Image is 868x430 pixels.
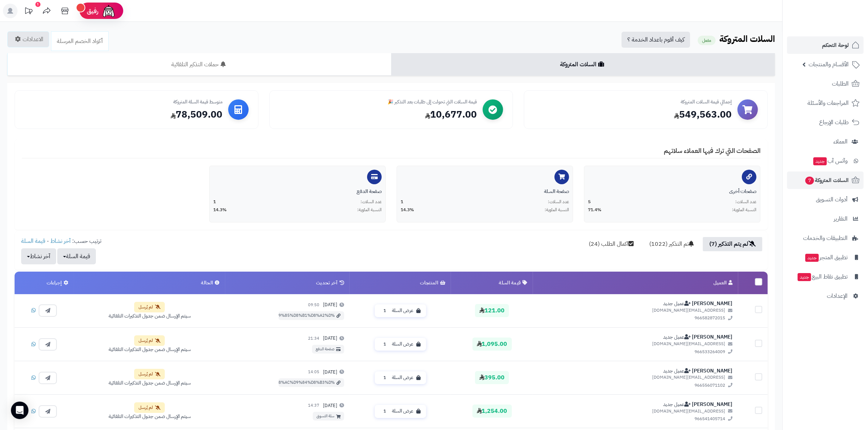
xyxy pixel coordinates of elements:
[51,31,109,51] a: أكواد الخصم المرسلة
[392,374,413,381] span: عرض السلة
[375,338,426,351] button: عرض السلة 1
[213,199,216,205] span: 1
[357,207,382,213] span: النسبة المئوية:
[225,272,350,294] th: آخر تحديث
[472,405,512,418] span: 1,254.00
[538,408,733,414] span: [EMAIL_ADDRESS][DOMAIN_NAME]
[719,32,775,46] b: السلات المتروكة
[538,382,733,388] span: 966556071102
[279,109,477,121] div: 10,677.00
[22,147,760,158] h4: الصفحات التي ترك فيها العملاء سلاتهم
[279,311,344,320] a: %D9%85%D8%B1%D8%A2%D
[139,371,153,377] span: لم يُرسل
[787,249,864,266] a: تطبيق المتجرجديد
[663,300,691,307] span: عميل جديد - لم يقم بأي طلبات سابقة
[472,338,512,351] span: 1,095.00
[24,99,222,106] div: متوسط قيمة السلة المتروكة
[548,199,569,205] span: عدد السلات:
[787,229,864,247] a: التطبيقات والخدمات
[827,291,848,301] span: الإعدادات
[692,367,733,375] a: [PERSON_NAME]
[375,304,426,317] button: عرض السلة 1
[538,374,733,380] span: [EMAIL_ADDRESS][DOMAIN_NAME]
[588,207,602,213] span: 71.4%
[401,207,414,213] span: 14.3%
[279,378,344,387] a: %D8%AC%D9%84%D8%B3%D
[803,233,848,243] span: التطبيقات والخدمات
[74,272,225,294] th: الحالة
[787,268,864,285] a: تطبيق نقاط البيعجديد
[139,304,153,310] span: لم يُرسل
[538,416,733,422] span: 966541405714
[663,367,691,375] span: عميل جديد - لم يقم بأي طلبات سابقة
[139,338,153,344] span: لم يُرسل
[545,207,569,213] span: النسبة المئوية:
[381,374,389,382] span: 1
[534,99,732,106] div: إجمالي قيمة السلات المتروكة
[787,210,864,228] a: التقارير
[692,300,733,307] a: [PERSON_NAME]
[533,272,738,294] th: العميل
[11,402,28,419] div: Open Intercom Messenger
[381,341,389,348] span: 1
[534,109,732,121] div: 549,563.00
[24,109,222,121] div: 78,509.00
[213,207,227,213] span: 14.3%
[538,315,733,321] span: 966582872015
[392,307,413,314] span: عرض السلة
[35,2,40,7] div: 1
[787,36,864,54] a: لوحة التحكم
[361,199,382,205] span: عدد السلات:
[313,412,344,421] a: سلة التسوق
[538,341,733,347] span: [EMAIL_ADDRESS][DOMAIN_NAME]
[805,254,819,262] span: جديد
[813,156,848,166] span: وآتس آب
[787,152,864,170] a: وآتس آبجديد
[7,53,391,76] a: حملات التذكير التلقائية
[822,40,849,50] span: لوحة التحكم
[797,272,848,282] span: تطبيق نقاط البيع
[703,237,762,251] a: لم يتم التذكير (7)
[323,369,337,376] span: [DATE]
[109,379,191,387] div: سيتم الإرسال ضمن جدول التذكيرات التلقائية
[588,188,756,195] div: صفحات أخرى
[323,335,337,342] span: [DATE]
[732,207,756,213] span: النسبة المئوية:
[57,248,96,264] button: قيمة السلة
[213,188,382,195] div: صفحة الدفع
[375,371,426,384] button: عرض السلة 1
[698,36,716,45] small: مفعل
[109,413,191,420] div: سيتم الإرسال ضمن جدول التذكيرات التلقائية
[391,53,775,76] a: السلات المتروكة
[279,99,477,106] div: قيمة السلات التي تحولت إلى طلبات بعد التذكير 🎉
[787,94,864,112] a: المراجعات والأسئلة
[834,214,848,224] span: التقارير
[87,7,98,15] span: رفيق
[663,401,691,408] span: عميل جديد - لم يقم بأي طلبات سابقة
[381,408,389,415] span: 1
[392,408,413,415] span: عرض السلة
[735,199,756,205] span: عدد السلات:
[807,98,849,108] span: المراجعات والأسئلة
[50,237,71,245] a: آخر نشاط
[538,307,733,313] span: [EMAIL_ADDRESS][DOMAIN_NAME]
[798,273,811,281] span: جديد
[787,191,864,208] a: أدوات التسويق
[323,301,337,308] span: [DATE]
[350,272,451,294] th: المنتجات
[139,405,153,411] span: لم يُرسل
[538,349,733,355] span: 966533264009
[308,403,319,409] small: 14:37
[308,336,319,342] small: 21:34
[588,199,591,205] span: 5
[582,237,640,251] a: اكمال الطلب (24)
[381,307,389,315] span: 1
[109,312,191,320] div: سيتم الإرسال ضمن جدول التذكيرات التلقائية
[832,79,849,89] span: الطلبات
[787,171,864,189] a: السلات المتروكة7
[15,272,74,294] th: إجراءات
[375,405,426,418] button: عرض السلة 1
[323,402,337,409] span: [DATE]
[819,117,849,127] span: طلبات الإرجاع
[20,237,101,264] ul: ترتيب حسب: -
